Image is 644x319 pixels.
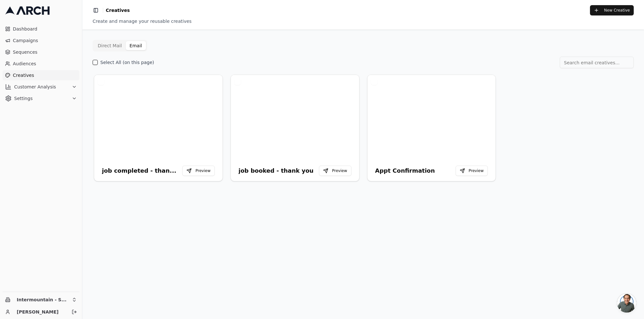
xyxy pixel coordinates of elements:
div: Create and manage your reusable creatives [93,18,634,24]
a: Creatives [3,70,79,80]
label: Select All (on this page) [100,59,151,66]
button: Preview [455,166,488,176]
h3: job completed - thank you [102,166,177,175]
a: Sequences [3,47,79,57]
button: Email [126,41,145,50]
input: Search email creatives... [558,57,634,68]
span: Campaigns [13,37,77,44]
h3: job booked - thank you [239,166,304,175]
a: Dashboard [3,24,79,34]
button: New Creative [590,5,634,15]
button: Preview [182,166,215,176]
button: Settings [3,93,79,104]
button: Intermountain - Superior Water & Air [3,295,79,305]
a: Campaigns [3,35,79,46]
span: Creatives [106,7,128,14]
span: Creatives [13,72,77,78]
button: Log out [70,307,79,316]
button: Customer Analysis [3,82,79,92]
a: Audiences [3,59,79,69]
h3: Appt Confirmation [375,166,428,175]
a: [PERSON_NAME] [17,309,65,315]
span: Intermountain - Superior Water & Air [17,297,69,303]
span: Sequences [13,49,77,55]
a: Open chat [617,293,636,313]
nav: breadcrumb [106,7,128,14]
span: Settings [14,95,69,102]
span: Dashboard [13,26,77,32]
span: Audiences [13,60,77,67]
button: Preview [318,166,351,176]
span: Customer Analysis [14,84,69,90]
button: Direct Mail [94,41,126,50]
